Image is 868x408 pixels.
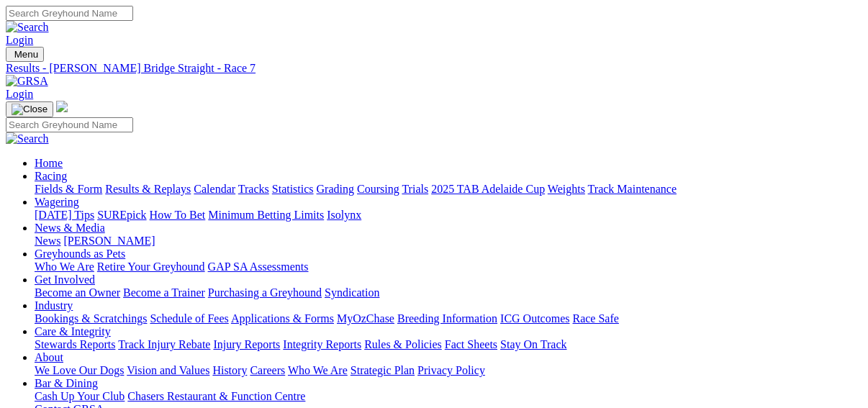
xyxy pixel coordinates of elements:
img: GRSA [6,75,48,88]
a: Results - [PERSON_NAME] Bridge Straight - Race 7 [6,62,862,75]
a: Calendar [194,183,235,195]
a: Fields & Form [35,183,102,195]
a: Syndication [325,286,379,299]
div: News & Media [35,235,862,248]
a: Statistics [272,183,314,195]
a: 2025 TAB Adelaide Cup [431,183,545,195]
a: Home [35,157,63,169]
a: Privacy Policy [417,364,485,376]
div: Racing [35,183,862,196]
div: Get Involved [35,286,862,299]
div: Care & Integrity [35,338,862,351]
a: Greyhounds as Pets [35,248,125,260]
img: logo-grsa-white.png [56,101,68,112]
img: Close [12,104,48,115]
input: Search [6,117,133,132]
a: Results & Replays [105,183,191,195]
input: Search [6,6,133,21]
a: History [212,364,247,376]
div: Industry [35,312,862,325]
a: MyOzChase [337,312,394,325]
div: About [35,364,862,377]
a: Rules & Policies [364,338,442,350]
button: Toggle navigation [6,101,53,117]
div: Wagering [35,209,862,222]
a: Breeding Information [397,312,497,325]
a: Coursing [357,183,399,195]
a: We Love Our Dogs [35,364,124,376]
a: Become an Owner [35,286,120,299]
a: Tracks [238,183,269,195]
a: ICG Outcomes [500,312,569,325]
img: Search [6,132,49,145]
a: Industry [35,299,73,312]
button: Toggle navigation [6,47,44,62]
a: Login [6,88,33,100]
a: Schedule of Fees [150,312,228,325]
a: GAP SA Assessments [208,260,309,273]
a: How To Bet [150,209,206,221]
a: Care & Integrity [35,325,111,337]
a: [PERSON_NAME] [63,235,155,247]
a: Minimum Betting Limits [208,209,324,221]
a: Retire Your Greyhound [97,260,205,273]
a: Applications & Forms [231,312,334,325]
a: News [35,235,60,247]
span: Menu [14,49,38,60]
a: Purchasing a Greyhound [208,286,322,299]
a: Track Injury Rebate [118,338,210,350]
a: Get Involved [35,273,95,286]
a: Bar & Dining [35,377,98,389]
img: Search [6,21,49,34]
a: [DATE] Tips [35,209,94,221]
a: Careers [250,364,285,376]
a: News & Media [35,222,105,234]
a: Fact Sheets [445,338,497,350]
div: Greyhounds as Pets [35,260,862,273]
a: Race Safe [572,312,618,325]
a: Bookings & Scratchings [35,312,147,325]
a: SUREpick [97,209,146,221]
a: Grading [317,183,354,195]
a: Stay On Track [500,338,566,350]
a: About [35,351,63,363]
a: Isolynx [327,209,361,221]
a: Racing [35,170,67,182]
a: Chasers Restaurant & Function Centre [127,390,305,402]
a: Who We Are [288,364,348,376]
a: Who We Are [35,260,94,273]
a: Injury Reports [213,338,280,350]
div: Bar & Dining [35,390,862,403]
a: Login [6,34,33,46]
a: Weights [548,183,585,195]
a: Integrity Reports [283,338,361,350]
a: Strategic Plan [351,364,415,376]
a: Trials [402,183,428,195]
a: Vision and Values [127,364,209,376]
a: Stewards Reports [35,338,115,350]
a: Become a Trainer [123,286,205,299]
a: Wagering [35,196,79,208]
a: Cash Up Your Club [35,390,125,402]
a: Track Maintenance [588,183,677,195]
